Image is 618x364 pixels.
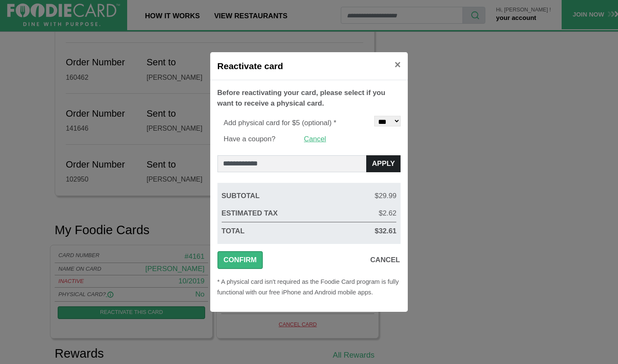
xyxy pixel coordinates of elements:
[222,222,348,240] td: TOTAL
[369,251,401,269] a: Cancel
[217,278,399,296] small: * A physical card isn't required as the Foodie Card program is fully functional with our free iPh...
[223,255,256,265] span: Confirm
[217,87,401,109] p: Before reactivating your card, please select if you want to receive a physical card.
[348,204,396,222] td: $2.62
[387,52,408,77] button: Close
[222,187,348,204] td: SUBTOTAL
[366,155,401,172] button: Apply
[222,204,348,222] td: ESTIMATED TAX
[217,59,283,73] h5: Reactivate card
[304,135,326,143] a: Cancel
[217,251,263,269] a: Confirm
[348,187,396,204] td: $29.99
[217,134,283,144] div: Have a coupon?
[395,59,401,70] span: ×
[348,222,396,240] td: $32.61
[211,116,358,130] div: Add physical card for $5 (optional) *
